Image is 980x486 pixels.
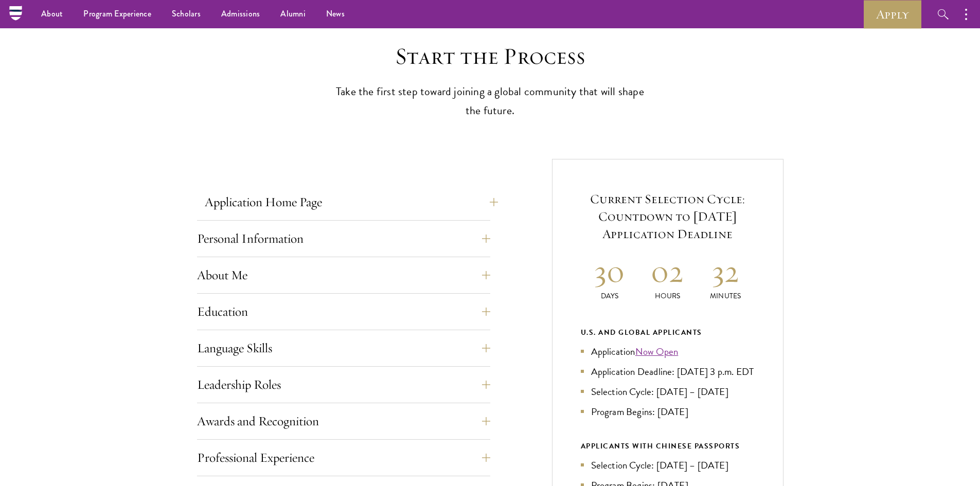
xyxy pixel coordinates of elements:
button: Professional Experience [197,445,490,470]
button: About Me [197,263,490,287]
button: Leadership Roles [197,372,490,397]
li: Selection Cycle: [DATE] – [DATE] [581,384,755,399]
p: Minutes [697,291,755,301]
button: Application Home Page [205,190,498,214]
li: Selection Cycle: [DATE] – [DATE] [581,458,755,473]
p: Hours [638,291,697,301]
li: Application Deadline: [DATE] 3 p.m. EDT [581,364,755,379]
h2: Start the Process [331,42,650,71]
button: Education [197,299,490,324]
h2: 02 [638,252,697,291]
a: Now Open [635,344,679,359]
p: Take the first step toward joining a global community that will shape the future. [331,82,650,120]
h5: Current Selection Cycle: Countdown to [DATE] Application Deadline [581,190,755,243]
div: U.S. and Global Applicants [581,326,755,339]
div: APPLICANTS WITH CHINESE PASSPORTS [581,440,755,453]
button: Language Skills [197,336,490,361]
h2: 30 [581,252,639,291]
button: Personal Information [197,226,490,251]
h2: 32 [697,252,755,291]
p: Days [581,291,639,301]
button: Awards and Recognition [197,409,490,434]
li: Program Begins: [DATE] [581,404,755,419]
li: Application [581,344,755,359]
